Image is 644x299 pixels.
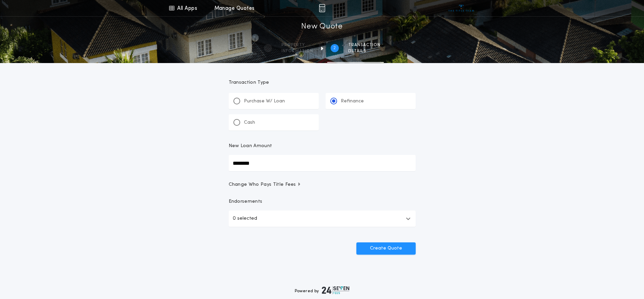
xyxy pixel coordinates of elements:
[229,181,302,188] span: Change Who Pays Title Fees
[229,143,272,149] p: New Loan Amount
[333,45,336,51] h2: 2
[282,48,313,54] span: information
[348,48,380,54] span: details
[229,198,416,205] p: Endorsements
[244,119,255,126] p: Cash
[229,181,416,188] button: Change Who Pays Title Fees
[301,21,342,32] h1: New Quote
[282,42,313,48] span: Property
[322,286,350,294] img: logo
[319,4,325,12] img: img
[229,79,416,86] p: Transaction Type
[356,242,416,255] button: Create Quote
[341,98,364,105] p: Refinance
[229,155,416,171] input: New Loan Amount
[229,211,416,227] button: 0 selected
[244,98,285,105] p: Purchase W/ Loan
[233,215,257,223] p: 0 selected
[449,5,474,12] img: vs-icon
[348,42,380,48] span: Transaction
[295,286,350,294] div: Powered by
